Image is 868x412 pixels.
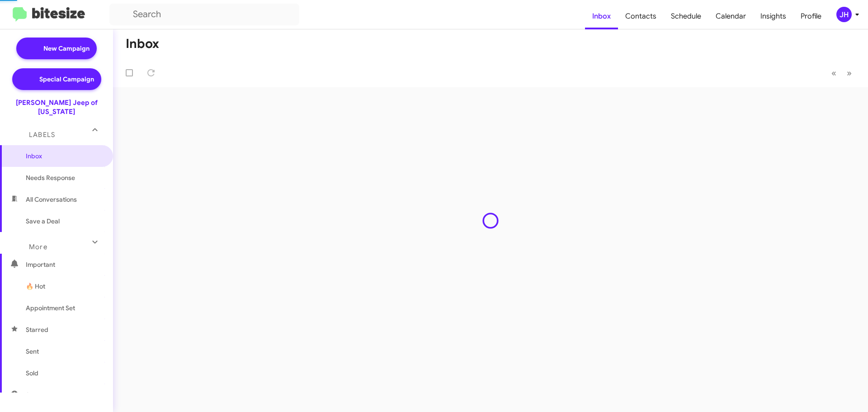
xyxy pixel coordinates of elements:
span: 🔥 Hot [26,282,45,291]
a: Special Campaign [12,68,101,90]
span: Sold [26,369,38,378]
span: Starred [26,325,48,334]
button: Previous [826,64,842,82]
span: » [847,67,852,79]
span: Labels [29,131,55,139]
a: Calendar [708,3,753,29]
h1: Inbox [126,37,159,51]
span: Sent [26,347,39,356]
span: « [831,67,836,79]
span: Inbox [26,152,103,161]
a: Contacts [618,3,664,29]
a: Inbox [585,3,618,29]
span: Save a Deal [26,217,60,226]
nav: Page navigation example [826,64,857,82]
a: Schedule [664,3,708,29]
span: New Campaign [43,44,90,53]
a: Insights [753,3,793,29]
div: JH [836,7,852,22]
span: Special Campaign [39,75,94,84]
span: Appointment Set [26,303,75,313]
span: All Conversations [26,195,77,204]
span: Important [26,260,103,269]
span: Needs Response [26,173,103,182]
a: New Campaign [16,38,97,59]
span: More [29,243,47,251]
button: Next [841,64,857,82]
span: Sold Responded [26,390,74,399]
a: Profile [793,3,829,29]
button: JH [829,7,858,22]
input: Search [109,4,299,25]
